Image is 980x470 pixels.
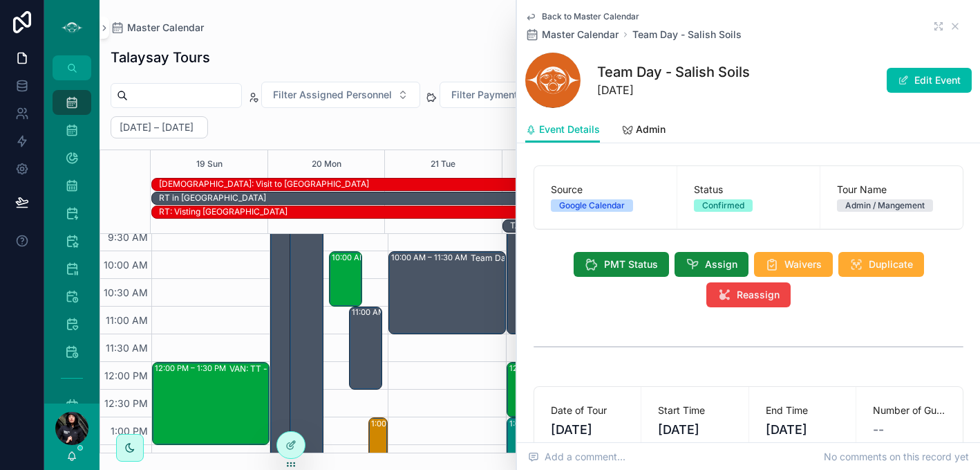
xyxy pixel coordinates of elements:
[542,28,619,42] span: Master Calendar
[658,420,731,459] span: [DATE] 10:00 AM
[622,117,666,145] a: Admin
[887,68,972,93] button: Edit Event
[159,206,288,217] div: RT: Visting [GEOGRAPHIC_DATA]
[312,150,341,178] button: 20 Mon
[229,363,343,374] div: VAN: TT - [PERSON_NAME] (2) [PERSON_NAME], TW:GAIV-AIWP
[658,404,731,417] span: Start Time
[706,282,791,307] button: Reassign
[539,123,600,136] span: Event Details
[100,259,151,271] span: 10:00 AM
[507,363,623,417] div: 12:00 PM – 1:00 PMVAN: TT - [PERSON_NAME] (2) [PERSON_NAME], TW:FEMK-GYAM
[431,150,455,178] button: 21 Tue
[153,363,269,444] div: 12:00 PM – 1:30 PMVAN: TT - [PERSON_NAME] (2) [PERSON_NAME], TW:GAIV-AIWP
[737,288,780,302] span: Reassign
[159,179,369,190] div: [DEMOGRAPHIC_DATA]: Visit to [GEOGRAPHIC_DATA]
[159,192,266,204] div: RT in [GEOGRAPHIC_DATA]
[101,397,151,409] span: 12:30 PM
[705,257,737,271] span: Assign
[389,252,505,334] div: 10:00 AM – 11:30 AMTeam Day - Salish Soils
[104,231,151,243] span: 9:30 AM
[107,453,151,464] span: 1:30 PM
[261,82,420,108] button: Select Button
[440,82,578,108] button: Select Button
[824,450,969,464] span: No comments on this record yet
[873,420,884,440] span: --
[61,17,83,39] img: App logo
[873,404,946,417] span: Number of Guests
[159,192,266,204] div: RT in UK
[525,11,639,22] a: Back to Master Calendar
[784,257,822,271] span: Waivers
[766,420,839,459] span: [DATE] 11:30 AM
[551,404,624,417] span: Date of Tour
[371,418,442,429] div: 1:00 PM – 3:00 PM
[159,206,288,218] div: RT: Visting England
[273,88,392,102] span: Filter Assigned Personnel
[159,178,369,190] div: SHAE: Visit to Japan
[525,117,600,143] a: Event Details
[597,82,750,98] span: [DATE]
[127,21,204,35] span: Master Calendar
[350,307,381,389] div: 11:00 AM – 12:30 PM
[451,88,550,102] span: Filter Payment Status
[352,307,431,318] div: 11:00 AM – 12:30 PM
[551,420,624,440] span: [DATE]
[507,224,572,334] div: 9:30 AM – 11:30 AM
[597,62,750,82] h1: Team Day - Salish Soils
[509,418,581,429] div: 1:00 PM – 2:00 PM
[525,28,619,42] a: Master Calendar
[632,28,742,42] a: Team Day - Salish Soils
[330,252,361,306] div: 10:00 AM – 11:00 AM
[155,363,229,374] div: 12:00 PM – 1:30 PM
[869,257,913,271] span: Duplicate
[101,370,151,381] span: 12:00 PM
[694,183,803,197] span: Status
[100,287,151,298] span: 10:30 AM
[471,253,563,264] div: Team Day - Salish Soils
[636,123,666,136] span: Admin
[111,48,210,67] h1: Talaysay Tours
[559,199,625,212] div: Google Calendar
[391,252,471,263] div: 10:00 AM – 11:30 AM
[837,183,946,197] span: Tour Name
[766,404,839,417] span: End Time
[675,252,748,277] button: Assign
[838,252,924,277] button: Duplicate
[44,80,100,404] div: scrollable content
[102,342,151,354] span: 11:30 AM
[528,450,625,464] span: Add a comment...
[510,219,640,232] div: TALAYSAY: Japan
[754,252,833,277] button: Waivers
[551,183,660,197] span: Source
[111,21,204,35] a: Master Calendar
[332,252,411,263] div: 10:00 AM – 11:00 AM
[845,199,925,212] div: Admin / Mangement
[120,120,194,134] h2: [DATE] – [DATE]
[574,252,669,277] button: PMT Status
[702,199,744,212] div: Confirmed
[102,314,151,326] span: 11:00 AM
[107,425,151,437] span: 1:00 PM
[510,220,640,231] div: TALAYSAY: [GEOGRAPHIC_DATA]
[196,150,223,178] button: 19 Sun
[604,257,658,271] span: PMT Status
[542,11,639,22] span: Back to Master Calendar
[509,363,584,374] div: 12:00 PM – 1:00 PM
